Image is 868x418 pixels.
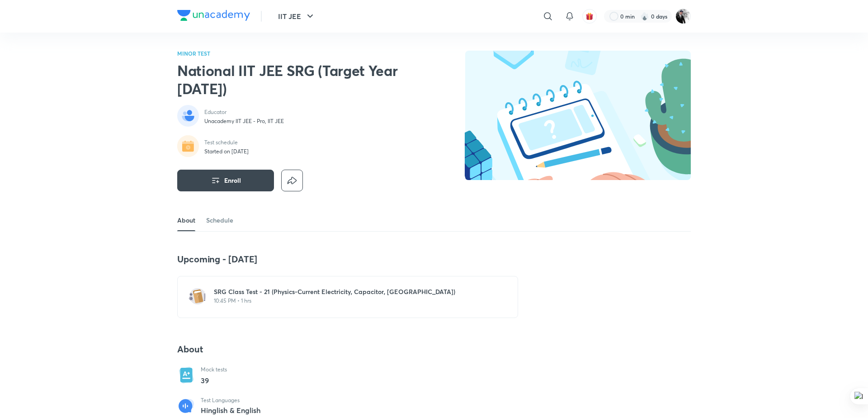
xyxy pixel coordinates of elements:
[177,170,274,191] button: Enroll
[273,7,321,25] button: IIT JEE
[177,10,250,21] img: Company Logo
[585,12,594,20] img: avatar
[177,62,409,98] h2: National IIT JEE SRG (Target Year [DATE])
[204,139,249,146] p: Test schedule
[204,109,284,116] p: Educator
[189,287,207,305] img: test
[177,343,518,355] h4: About
[214,297,492,304] p: 10:45 PM • 1 hrs
[675,9,691,24] img: Nagesh M
[640,12,649,21] img: streak
[582,9,597,24] button: avatar
[206,209,233,231] a: Schedule
[204,118,284,125] p: Unacademy IIT JEE - Pro, IIT JEE
[177,51,409,56] p: MINOR TEST
[204,148,249,155] p: Started on [DATE]
[201,375,227,386] p: 39
[201,406,261,414] p: Hinglish & English
[177,209,195,231] a: About
[177,10,250,23] a: Company Logo
[201,397,261,404] p: Test Languages
[201,366,227,373] p: Mock tests
[177,253,518,265] h4: Upcoming - [DATE]
[224,176,241,185] span: Enroll
[214,287,492,296] h6: SRG Class Test - 21 (Physics-Current Electricity, Capacitor, [GEOGRAPHIC_DATA])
